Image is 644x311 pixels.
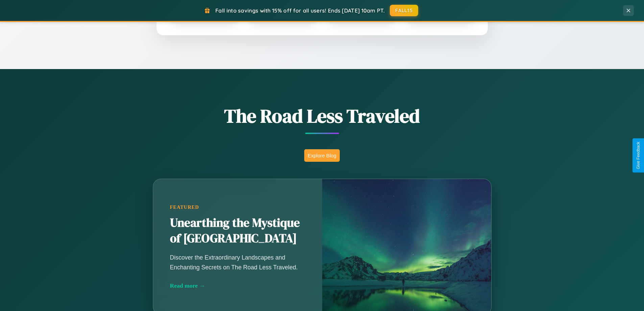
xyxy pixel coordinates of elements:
button: Explore Blog [304,149,340,162]
button: FALL15 [390,5,418,16]
h1: The Road Less Traveled [119,103,525,129]
span: Fall into savings with 15% off for all users! Ends [DATE] 10am PT. [215,7,385,14]
div: Give Feedback [636,142,641,169]
h2: Unearthing the Mystique of [GEOGRAPHIC_DATA] [170,215,305,246]
div: Read more → [170,282,305,289]
div: Featured [170,204,305,210]
p: Discover the Extraordinary Landscapes and Enchanting Secrets on The Road Less Traveled. [170,253,305,272]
